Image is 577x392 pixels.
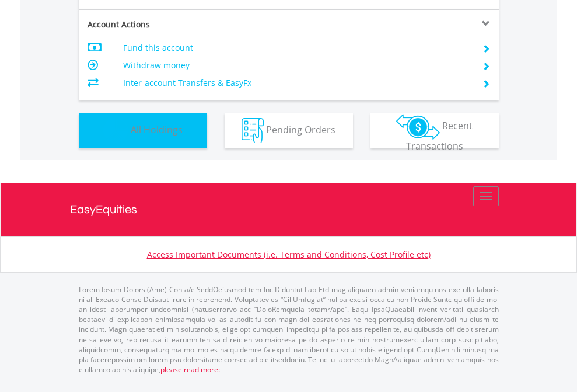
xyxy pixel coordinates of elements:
[123,57,468,74] td: Withdraw money
[160,365,220,374] a: please read more:
[123,39,468,57] td: Fund this account
[70,183,508,236] a: EasyEquities
[103,118,128,143] img: holdings-wht.png
[79,19,289,30] div: Account Actions
[396,114,440,140] img: transactions-zar-wht.png
[406,119,473,152] span: Recent Transactions
[225,113,353,148] button: Pending Orders
[79,113,207,148] button: All Holdings
[242,118,264,143] img: pending_instructions-wht.png
[147,249,431,260] a: Access Important Documents (i.e. Terms and Conditions, Cost Profile etc)
[266,123,335,136] span: Pending Orders
[370,113,499,148] button: Recent Transactions
[123,74,468,92] td: Inter-account Transfers & EasyFx
[131,123,183,136] span: All Holdings
[79,285,499,374] p: Lorem Ipsum Dolors (Ame) Con a/e SeddOeiusmod tem InciDiduntut Lab Etd mag aliquaen admin veniamq...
